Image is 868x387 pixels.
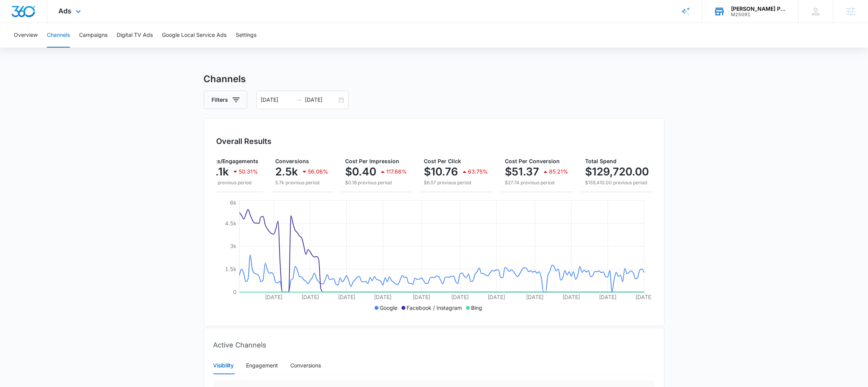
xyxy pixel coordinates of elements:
tspan: 1.5k [225,266,236,272]
p: $27.74 previous period [505,179,569,186]
span: to [296,97,302,103]
button: Channels [47,23,70,48]
p: $6.57 previous period [424,179,488,186]
tspan: [DATE] [337,294,355,300]
tspan: 0 [233,289,236,295]
span: Clicks/Engagements [205,158,259,164]
p: 12.1k [205,165,229,178]
p: Bing [471,304,483,312]
tspan: [DATE] [599,294,617,300]
span: swap-right [296,97,302,103]
p: $51.37 [505,165,539,178]
div: Conversions [291,361,321,370]
p: 56.06% [308,169,329,174]
tspan: 6k [230,199,236,206]
p: 50.31% [239,169,258,174]
p: 2.5k [276,165,298,178]
p: 5.7k previous period [276,179,329,186]
tspan: [DATE] [413,294,430,300]
div: account name [731,6,787,12]
button: Google Local Service Ads [162,23,227,48]
input: End date [305,96,337,104]
tspan: 3k [230,243,236,249]
div: Engagement [246,361,278,370]
p: 24.3k previous period [205,179,259,186]
span: Total Spend [585,158,617,164]
p: $159,410.00 previous period [585,179,679,186]
p: 63.75% [468,169,488,174]
tspan: [DATE] [562,294,580,300]
button: Settings [236,23,256,48]
p: Google [380,304,398,312]
span: Cost Per Click [424,158,461,164]
tspan: 4.5k [225,220,236,227]
input: Start date [261,96,293,104]
tspan: [DATE] [635,294,653,300]
p: Facebook / Instagram [407,304,462,312]
button: Campaigns [79,23,107,48]
tspan: [DATE] [488,294,505,300]
p: 85.21% [549,169,569,174]
button: Overview [14,23,38,48]
tspan: [DATE] [301,294,319,300]
button: Digital TV Ads [117,23,153,48]
span: Cost Per Impression [346,158,400,164]
p: $0.18 previous period [346,179,407,186]
p: 117.66% [387,169,407,174]
h3: Channels [204,72,665,86]
div: Active Channels [213,334,655,357]
div: Visibility [213,361,234,370]
span: Conversions [276,158,309,164]
tspan: [DATE] [451,294,469,300]
tspan: [DATE] [374,294,392,300]
tspan: [DATE] [526,294,544,300]
span: Ads [59,7,72,15]
h3: Overall Results [217,136,272,147]
button: Filters [204,91,247,109]
p: $10.76 [424,165,458,178]
p: $129,720.00 [585,165,649,178]
p: $0.40 [346,165,377,178]
tspan: [DATE] [265,294,283,300]
div: account id [731,12,787,17]
span: Cost Per Conversion [505,158,560,164]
